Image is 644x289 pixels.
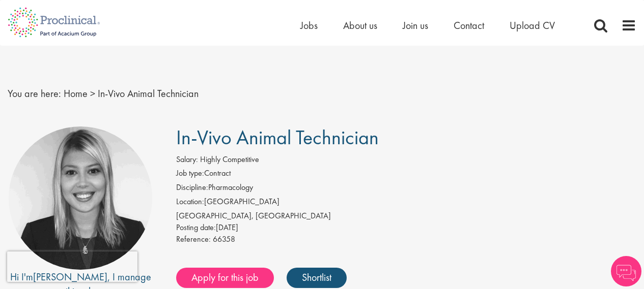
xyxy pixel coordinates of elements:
label: Location: [176,196,204,208]
a: Apply for this job [176,268,274,288]
a: breadcrumb link [64,87,88,100]
span: > [90,87,95,100]
iframe: reCAPTCHA [7,251,137,282]
div: [DATE] [176,222,636,234]
a: [PERSON_NAME] [33,270,107,283]
span: In-Vivo Animal Technician [176,124,379,150]
a: About us [343,19,377,32]
label: Discipline: [176,182,208,194]
div: [GEOGRAPHIC_DATA], [GEOGRAPHIC_DATA] [176,210,636,222]
label: Salary: [176,154,198,166]
a: Join us [403,19,428,32]
img: imeage of recruiter Janelle Jones [9,126,152,270]
span: In-Vivo Animal Technician [98,87,199,100]
li: Contract [176,168,636,182]
a: Jobs [300,19,318,32]
label: Reference: [176,234,211,245]
a: Shortlist [287,268,347,288]
li: Pharmacology [176,182,636,196]
img: Chatbot [611,256,641,286]
li: [GEOGRAPHIC_DATA] [176,196,636,210]
span: 66358 [213,234,235,244]
label: Job type: [176,168,204,179]
span: Posting date: [176,222,216,233]
span: You are here: [8,87,61,100]
a: Contact [454,19,484,32]
a: Upload CV [510,19,555,32]
span: Highly Competitive [200,154,259,165]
